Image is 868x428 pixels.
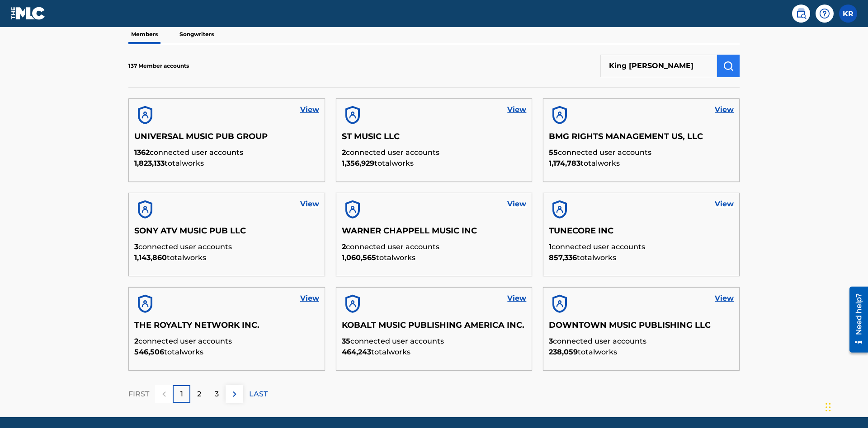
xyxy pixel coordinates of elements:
a: View [715,104,734,115]
span: 35 [342,337,350,345]
input: Search Members [600,55,717,77]
img: account [134,199,156,220]
p: total works [134,252,319,263]
img: account [342,199,363,220]
div: User Menu [839,5,857,23]
img: account [134,104,156,126]
div: Drag [826,394,831,421]
span: 1,174,783 [549,159,580,167]
img: Search Works [723,60,734,71]
img: help [819,8,830,19]
p: LAST [249,389,268,400]
p: total works [549,158,734,169]
p: connected user accounts [134,147,319,158]
img: account [549,199,571,220]
p: connected user accounts [342,147,527,158]
span: 2 [342,148,346,157]
p: connected user accounts [342,336,527,347]
a: View [300,104,319,115]
p: connected user accounts [342,242,527,252]
p: connected user accounts [549,147,734,158]
p: Members [128,25,160,44]
h5: DOWNTOWN MUSIC PUBLISHING LLC [549,320,734,336]
p: total works [342,347,527,358]
h5: KOBALT MUSIC PUBLISHING AMERICA INC. [342,320,527,336]
img: search [796,8,807,19]
img: account [549,104,571,126]
p: total works [549,252,734,263]
p: connected user accounts [549,336,734,347]
p: connected user accounts [549,242,734,252]
a: View [507,199,526,209]
h5: SONY ATV MUSIC PUB LLC [134,226,319,242]
p: total works [342,252,527,263]
p: 1 [180,389,183,400]
span: 55 [549,148,558,157]
h5: THE ROYALTY NETWORK INC. [134,320,319,336]
p: Songwriters [177,25,217,44]
span: 857,336 [549,253,577,262]
span: 464,243 [342,348,371,356]
a: View [715,199,734,209]
span: 1,060,565 [342,253,376,262]
span: 1 [549,242,552,251]
p: connected user accounts [134,336,319,347]
img: account [549,293,571,315]
p: FIRST [128,389,149,400]
img: right [229,389,240,400]
span: 1362 [134,148,150,157]
a: View [300,199,319,209]
p: connected user accounts [134,242,319,252]
a: View [507,293,526,304]
span: 1,356,929 [342,159,374,167]
iframe: Chat Widget [823,385,868,428]
h5: WARNER CHAPPELL MUSIC INC [342,226,527,242]
h5: ST MUSIC LLC [342,131,527,147]
img: account [342,293,363,315]
div: Help [816,5,834,23]
p: 137 Member accounts [128,62,189,70]
a: View [507,104,526,115]
span: 2 [134,337,138,345]
span: 1,823,133 [134,159,165,167]
span: 3 [134,242,138,251]
p: total works [342,158,527,169]
h5: UNIVERSAL MUSIC PUB GROUP [134,131,319,147]
img: account [342,104,363,126]
img: account [134,293,156,315]
h5: BMG RIGHTS MANAGEMENT US, LLC [549,131,734,147]
p: 3 [215,389,219,400]
p: total works [134,158,319,169]
a: View [715,293,734,304]
span: 3 [549,337,553,345]
img: MLC Logo [11,7,46,20]
p: 2 [197,389,201,400]
a: View [300,293,319,304]
a: Public Search [792,5,810,23]
span: 2 [342,242,346,251]
span: 1,143,860 [134,253,167,262]
span: 238,059 [549,348,578,356]
iframe: Resource Center [843,283,868,357]
p: total works [134,347,319,358]
p: total works [549,347,734,358]
span: 546,506 [134,348,164,356]
h5: TUNECORE INC [549,226,734,242]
